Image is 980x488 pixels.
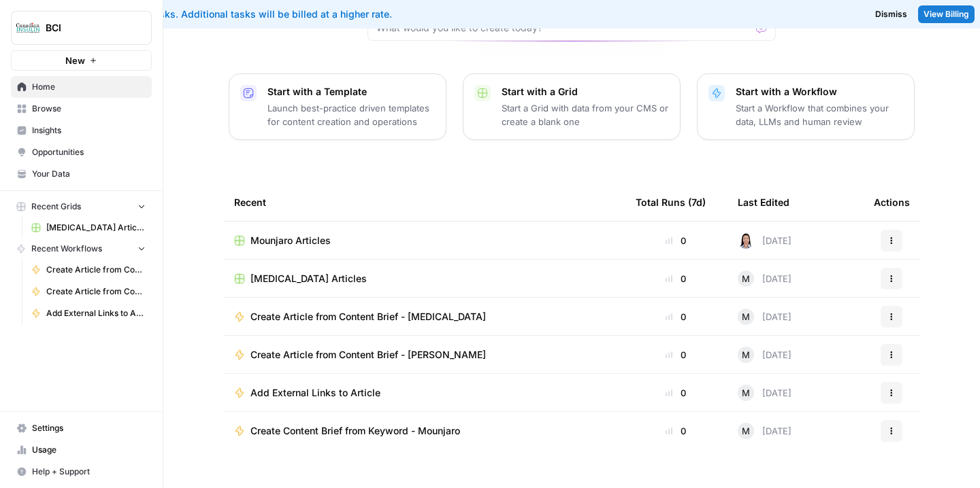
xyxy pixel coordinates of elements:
a: Usage [11,439,152,461]
span: Settings [32,422,146,434]
span: Recent Grids [31,201,81,213]
span: Create Article from Content Brief - [MEDICAL_DATA] [46,264,146,276]
a: Home [11,76,152,98]
div: Total Runs (7d) [636,184,706,221]
a: Create Article from Content Brief - [MEDICAL_DATA] [234,310,614,324]
span: Create Article from Content Brief - [PERSON_NAME] [250,348,486,362]
span: Add External Links to Article [250,386,380,400]
div: [DATE] [738,423,791,439]
span: Recent Workflows [31,243,102,255]
span: New [65,54,85,67]
a: View Billing [918,5,975,23]
p: Start with a Template [267,85,435,99]
span: M [742,348,750,362]
span: [MEDICAL_DATA] Articles [46,222,146,234]
span: Help + Support [32,466,146,478]
div: [DATE] [738,347,791,363]
a: Add External Links to Article [234,386,614,400]
div: [DATE] [738,271,791,287]
a: Create Article from Content Brief - [MEDICAL_DATA] [25,259,152,281]
a: Create Article from Content Brief - [PERSON_NAME] [234,348,614,362]
div: [DATE] [738,385,791,401]
p: Start with a Workflow [736,85,903,99]
div: 0 [636,234,716,247]
a: Opportunities [11,141,152,163]
img: o5ihwofzv8qs9qx8tgaced5xajsg [738,232,754,249]
span: [MEDICAL_DATA] Articles [250,272,367,285]
span: M [742,386,750,400]
button: Workspace: BCI [11,11,152,45]
span: BCI [46,21,128,35]
span: Home [32,81,146,93]
span: Insights [32,124,146,137]
div: You've used your included tasks. Additional tasks will be billed at a higher rate. [11,7,628,21]
button: Start with a WorkflowStart a Workflow that combines your data, LLMs and human review [697,73,915,140]
button: Start with a TemplateLaunch best-practice driven templates for content creation and operations [229,73,446,140]
p: Launch best-practice driven templates for content creation and operations [267,101,435,128]
div: [DATE] [738,232,791,249]
a: Your Data [11,163,152,185]
span: Your Data [32,168,146,180]
span: Create Article from Content Brief - [MEDICAL_DATA] [250,310,486,324]
span: Opportunities [32,146,146,158]
div: [DATE] [738,309,791,325]
a: Mounjaro Articles [234,234,614,247]
a: Create Content Brief from Keyword - Mounjaro [234,424,614,438]
a: Create Article from Content Brief - [PERSON_NAME] [25,281,152,302]
span: Add External Links to Article [46,307,146,319]
span: Create Content Brief from Keyword - Mounjaro [250,424,460,438]
div: 0 [636,386,716,400]
span: M [742,424,750,438]
p: Start with a Grid [502,85,669,99]
div: Last Edited [738,184,789,221]
img: BCI Logo [16,16,40,40]
div: Recent [234,184,614,221]
span: Browse [32,103,146,115]
span: View Billing [924,8,969,20]
a: [MEDICAL_DATA] Articles [234,272,614,285]
div: 0 [636,272,716,285]
button: Dismiss [870,5,913,23]
span: M [742,272,750,285]
a: [MEDICAL_DATA] Articles [25,217,152,239]
span: Mounjaro Articles [250,234,331,247]
button: Start with a GridStart a Grid with data from your CMS or create a blank one [463,73,681,140]
span: Dismiss [875,8,907,20]
button: Recent Grids [11,196,152,217]
a: Add External Links to Article [25,302,152,324]
a: Settings [11,417,152,439]
span: M [742,310,750,324]
p: Start a Workflow that combines your data, LLMs and human review [736,101,903,128]
a: Insights [11,120,152,141]
button: Help + Support [11,461,152,483]
div: 0 [636,348,716,362]
button: Recent Workflows [11,239,152,259]
span: Usage [32,444,146,456]
div: Actions [874,184,910,221]
a: Browse [11,98,152,120]
button: New [11,50,152,71]
div: 0 [636,310,716,324]
div: 0 [636,424,716,438]
span: Create Article from Content Brief - [PERSON_NAME] [46,285,146,298]
p: Start a Grid with data from your CMS or create a blank one [502,101,669,128]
